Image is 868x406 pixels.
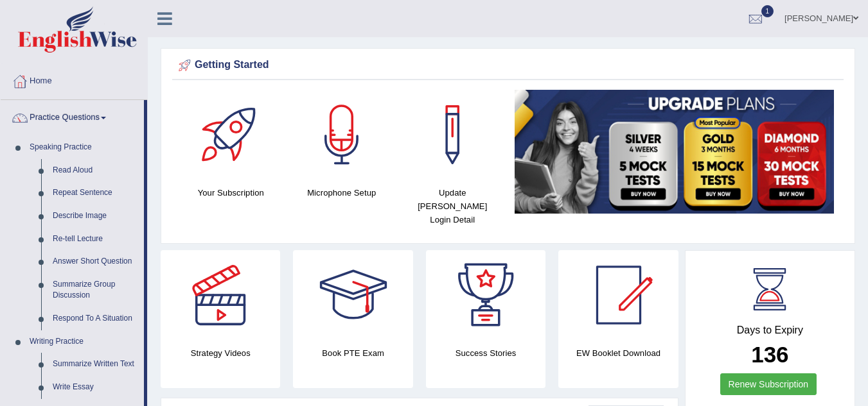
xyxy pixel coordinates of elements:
a: Summarize Written Text [47,353,144,376]
div: Getting Started [175,56,840,75]
a: Answer Short Question [47,250,144,273]
a: Describe Image [47,205,144,228]
h4: Strategy Videos [161,346,280,360]
h4: Update [PERSON_NAME] Login Detail [403,186,502,226]
a: Renew Subscription [720,373,817,395]
span: 1 [761,5,774,17]
a: Home [1,63,147,96]
a: Summarize Group Discussion [47,273,144,307]
a: Re-tell Lecture [47,228,144,251]
h4: Microphone Setup [293,186,391,199]
h4: Your Subscription [182,186,280,199]
img: small5.jpg [515,90,835,214]
h4: Days to Expiry [700,325,840,336]
a: Speaking Practice [24,136,144,159]
a: Read Aloud [47,159,144,182]
a: Respond To A Situation [47,307,144,330]
a: Repeat Sentence [47,182,144,205]
a: Writing Practice [24,330,144,353]
a: Write Essay [47,376,144,399]
b: 136 [751,342,788,367]
h4: Book PTE Exam [293,346,412,360]
h4: EW Booklet Download [558,346,678,360]
h4: Success Stories [426,346,545,360]
a: Practice Questions [1,100,144,132]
